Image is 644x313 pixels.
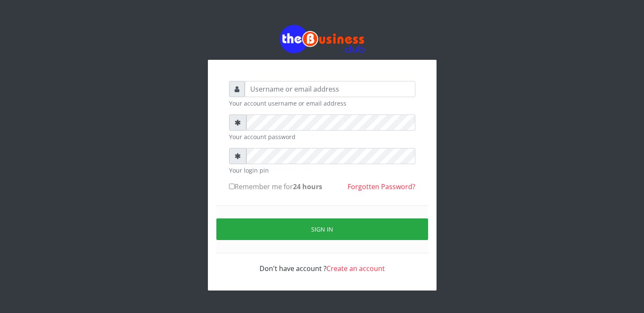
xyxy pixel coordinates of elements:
button: Sign in [216,218,428,240]
input: Username or email address [245,81,415,97]
small: Your account username or email address [229,99,415,108]
a: Forgotten Password? [348,182,415,191]
input: Remember me for24 hours [229,184,235,189]
a: Create an account [326,264,385,273]
small: Your account password [229,132,415,141]
label: Remember me for [229,182,322,192]
b: 24 hours [293,182,322,191]
small: Your login pin [229,166,415,175]
div: Don't have account ? [229,253,415,274]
